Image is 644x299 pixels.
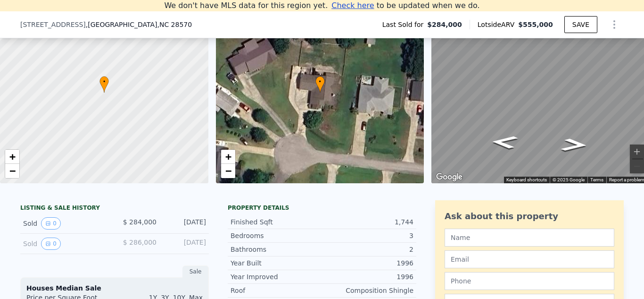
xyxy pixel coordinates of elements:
div: Finished Sqft [231,217,322,227]
div: Year Built [231,258,322,268]
div: Bedrooms [231,231,322,240]
a: Zoom in [221,150,235,164]
button: Zoom out [630,159,644,173]
button: Zoom in [630,145,644,159]
span: − [9,165,16,177]
path: Go East, Osprey Ct [550,135,599,154]
div: 3 [322,231,413,240]
span: $ 286,000 [123,239,157,246]
a: Zoom out [5,164,19,178]
span: Check here [331,1,374,10]
a: Terms (opens in new tab) [590,177,603,182]
span: , [GEOGRAPHIC_DATA] [86,20,192,29]
div: [DATE] [164,217,206,230]
button: Keyboard shortcuts [506,177,547,183]
a: Open this area in Google Maps (opens a new window) [434,171,465,183]
div: 1996 [322,272,413,282]
input: Phone [445,272,614,290]
button: Show Options [605,15,624,34]
div: 1996 [322,258,413,268]
input: Email [445,250,614,268]
div: Year Improved [231,272,322,282]
div: LISTING & SALE HISTORY [20,204,209,214]
button: View historical data [41,238,61,250]
div: Bathrooms [231,245,322,254]
img: Google [434,171,465,183]
span: Last Sold for [382,20,428,29]
div: Roof [231,286,322,295]
span: $ 284,000 [123,218,157,226]
span: $555,000 [518,21,553,28]
span: − [225,165,231,177]
div: Ask about this property [445,210,614,223]
div: 2 [322,245,413,254]
div: 1,744 [322,217,413,227]
span: , NC 28570 [157,21,192,28]
div: Sold [23,238,107,250]
div: Property details [228,204,416,212]
span: [STREET_ADDRESS] [20,20,86,29]
path: Go West, Osprey Ct [480,132,529,152]
span: © 2025 Google [553,177,585,182]
span: Lotside ARV [478,20,518,29]
span: • [99,77,109,86]
span: + [225,151,231,162]
div: Sold [23,217,107,230]
button: View historical data [41,217,61,230]
div: • [315,76,325,93]
input: Name [445,229,614,247]
span: $284,000 [427,20,462,29]
div: [DATE] [164,238,206,250]
div: Houses Median Sale [26,283,203,293]
span: • [315,77,325,86]
div: Sale [182,265,209,278]
a: Zoom out [221,164,235,178]
div: Composition Shingle [322,286,413,295]
span: + [9,151,16,162]
button: SAVE [564,16,597,33]
div: • [99,76,109,93]
a: Zoom in [5,150,19,164]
